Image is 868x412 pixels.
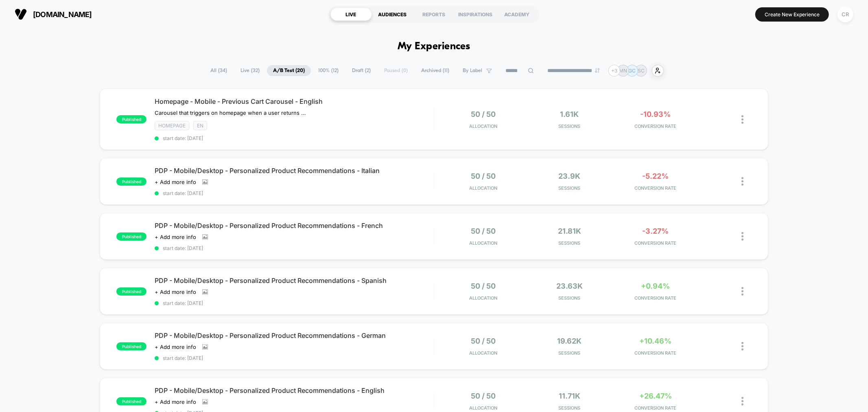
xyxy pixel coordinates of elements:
span: HOMEPAGE [155,121,189,130]
span: + Add more info [155,179,196,185]
span: Sessions [529,405,611,411]
span: 50 / 50 [471,392,496,400]
p: GC [629,68,636,74]
span: A/B Test ( 20 ) [267,65,311,76]
span: -5.22% [643,172,669,180]
span: 50 / 50 [471,337,496,345]
span: + Add more info [155,289,196,295]
span: Sessions [529,295,611,301]
div: INSPIRATIONS [455,8,496,21]
span: published [116,178,146,186]
span: CONVERSION RATE [614,405,697,411]
span: Allocation [470,185,498,191]
span: Carousel that triggers on homepage when a user returns and their cart has more than 0 items in it... [155,110,306,116]
span: 50 / 50 [471,227,496,235]
button: Create New Experience [755,7,829,22]
span: Allocation [470,240,498,246]
span: EN [193,121,207,130]
span: Homepage - Mobile - Previous Cart Carousel - English [155,97,433,105]
span: By Label [463,68,482,74]
span: [DOMAIN_NAME] [33,10,92,19]
span: Sessions [529,350,611,356]
span: PDP - Mobile/Desktop - Personalized Product Recommendations - Italian [155,167,433,175]
div: LIVE [330,8,372,21]
span: 50 / 50 [471,110,496,118]
span: start date: [DATE] [155,245,433,251]
span: 100% ( 12 ) [312,65,345,76]
span: published [116,232,146,241]
img: close [741,177,743,186]
button: [DOMAIN_NAME] [12,8,94,21]
span: Live ( 32 ) [234,65,266,76]
img: close [741,287,743,296]
span: 23.63k [556,282,583,290]
span: 11.71k [559,392,580,400]
div: AUDIENCES [372,8,413,21]
span: CONVERSION RATE [614,185,697,191]
span: 50 / 50 [471,282,496,290]
span: CONVERSION RATE [614,350,697,356]
img: close [741,342,743,351]
span: 23.9k [559,172,581,180]
span: Allocation [470,123,498,129]
span: CONVERSION RATE [614,240,697,246]
span: + Add more info [155,399,196,405]
span: 1.61k [560,110,579,118]
span: start date: [DATE] [155,135,433,141]
span: 19.62k [558,337,582,345]
span: published [116,287,146,296]
p: SC [638,68,645,74]
div: ACADEMY [496,8,538,21]
span: Archived ( 11 ) [415,65,455,76]
span: PDP - Mobile/Desktop - Personalized Product Recommendations - English [155,386,433,394]
span: All ( 34 ) [204,65,233,76]
span: start date: [DATE] [155,300,433,306]
span: +26.47% [639,392,672,400]
span: published [116,115,146,123]
span: start date: [DATE] [155,355,433,361]
span: Allocation [470,350,498,356]
span: +0.94% [641,282,670,290]
img: end [595,68,600,73]
span: CONVERSION RATE [614,123,697,129]
img: Visually logo [15,8,27,20]
span: Sessions [529,185,611,191]
span: + Add more info [155,344,196,350]
p: MN [619,68,627,74]
span: Draft ( 2 ) [346,65,377,76]
span: published [116,342,146,351]
img: close [741,232,743,241]
span: CONVERSION RATE [614,295,697,301]
span: Sessions [529,240,611,246]
img: close [741,397,743,405]
span: Sessions [529,123,611,129]
span: +10.46% [640,337,672,345]
div: REPORTS [413,8,455,21]
h1: My Experiences [398,41,470,53]
img: close [741,115,743,124]
span: 50 / 50 [471,172,496,180]
span: Allocation [470,295,498,301]
div: + 3 [608,65,620,77]
span: PDP - Mobile/Desktop - Personalized Product Recommendations - Spanish [155,276,433,285]
span: Allocation [470,405,498,411]
span: published [116,397,146,405]
button: CR [835,6,856,23]
span: PDP - Mobile/Desktop - Personalized Product Recommendations - German [155,331,433,340]
span: PDP - Mobile/Desktop - Personalized Product Recommendations - French [155,221,433,230]
span: start date: [DATE] [155,190,433,196]
span: 21.81k [558,227,581,235]
span: -10.93% [641,110,671,118]
span: -3.27% [643,227,669,235]
span: + Add more info [155,234,196,240]
div: CR [837,7,853,22]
